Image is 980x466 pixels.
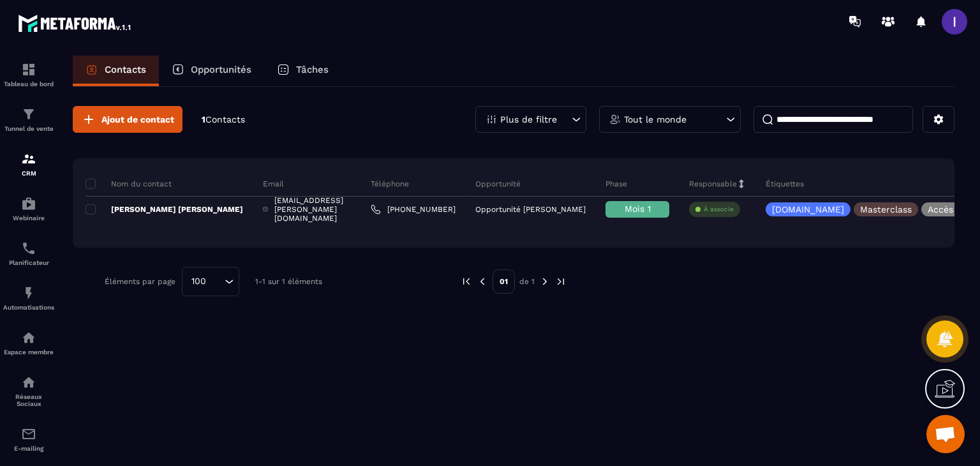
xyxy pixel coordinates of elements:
[766,179,804,189] p: Étiquettes
[3,231,54,276] a: schedulerschedulerPlanificateur
[182,267,239,296] div: Search for option
[624,115,687,124] p: Tout le monde
[371,179,409,189] p: Téléphone
[3,125,54,132] p: Tunnel de vente
[477,276,488,287] img: prev
[3,445,54,452] p: E-mailing
[371,204,456,214] a: [PHONE_NUMBER]
[475,179,521,189] p: Opportunité
[3,304,54,311] p: Automatisations
[191,64,251,75] p: Opportunités
[689,179,737,189] p: Responsable
[264,56,341,86] a: Tâches
[475,205,586,214] p: Opportunité [PERSON_NAME]
[605,179,627,189] p: Phase
[3,320,54,365] a: automationsautomationsEspace membre
[3,276,54,320] a: automationsautomationsAutomatisations
[3,214,54,222] p: Webinaire
[926,415,965,453] a: Ouvrir le chat
[255,277,322,286] p: 1-1 sur 1 éléments
[3,186,54,231] a: automationsautomationsWebinaire
[21,426,36,442] img: email
[21,151,36,167] img: formation
[205,114,245,124] span: Contacts
[704,205,734,214] p: À associe
[500,115,557,124] p: Plus de filtre
[3,52,54,97] a: formationformationTableau de bord
[3,417,54,462] a: emailemailE-mailing
[3,142,54,186] a: formationformationCRM
[21,241,36,256] img: scheduler
[3,393,54,407] p: Réseaux Sociaux
[555,276,567,287] img: next
[101,113,174,126] span: Ajout de contact
[625,204,651,214] span: Mois 1
[21,330,36,345] img: automations
[21,285,36,301] img: automations
[3,349,54,356] p: Espace membre
[3,97,54,142] a: formationformationTunnel de vente
[296,64,329,75] p: Tâches
[3,80,54,87] p: Tableau de bord
[21,196,36,211] img: automations
[85,204,243,214] p: [PERSON_NAME] [PERSON_NAME]
[18,11,133,34] img: logo
[519,276,535,287] p: de 1
[772,205,844,214] p: [DOMAIN_NAME]
[211,274,221,289] input: Search for option
[3,259,54,266] p: Planificateur
[21,107,36,122] img: formation
[493,269,515,294] p: 01
[85,179,172,189] p: Nom du contact
[461,276,472,287] img: prev
[105,64,146,75] p: Contacts
[3,365,54,417] a: social-networksocial-networkRéseaux Sociaux
[21,62,36,77] img: formation
[202,114,245,126] p: 1
[187,274,211,289] span: 100
[73,56,159,86] a: Contacts
[3,170,54,177] p: CRM
[539,276,551,287] img: next
[263,179,284,189] p: Email
[860,205,912,214] p: Masterclass
[73,106,182,133] button: Ajout de contact
[105,277,175,286] p: Éléments par page
[159,56,264,86] a: Opportunités
[21,375,36,390] img: social-network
